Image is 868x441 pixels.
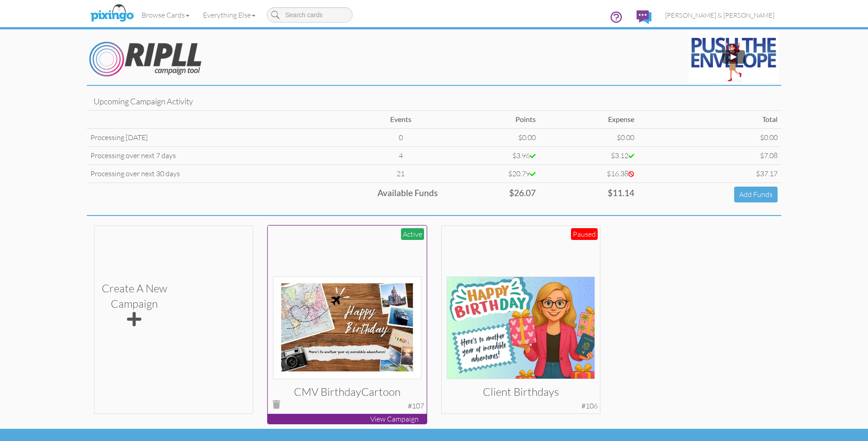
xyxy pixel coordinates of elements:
[539,111,638,129] td: Expense
[453,386,589,398] h3: Client Birthdays
[87,183,441,206] td: Available Funds
[401,228,424,240] div: Active
[441,111,540,129] td: Points
[581,401,598,411] div: #106
[638,129,781,147] td: $0.00
[360,129,441,147] td: 0
[441,164,540,183] td: $20.79
[734,187,778,202] a: Add Funds
[267,7,353,23] input: Search cards
[447,277,595,379] img: 130797-1-1745513376666-6cfb9f74296cbb99-qa.jpg
[87,164,360,183] td: Processing over next 30 days
[87,146,360,164] td: Processing over next 7 days
[539,164,638,183] td: $16.38
[94,97,774,106] h4: Upcoming Campaign Activity
[638,111,781,129] td: Total
[87,129,360,147] td: Processing [DATE]
[638,164,781,183] td: $37.17
[665,11,774,19] span: [PERSON_NAME] & [PERSON_NAME]
[638,146,781,164] td: $7.08
[441,146,540,164] td: $3.96
[360,164,441,183] td: 21
[268,414,427,424] p: View Campaign
[868,441,868,441] iframe: Chat
[135,4,196,26] a: Browse Cards
[539,183,638,206] td: $11.14
[689,32,779,83] img: maxresdefault.jpg
[408,401,424,411] div: #107
[571,228,598,240] div: Paused
[360,111,441,129] td: Events
[441,183,540,206] td: $26.07
[360,146,441,164] td: 4
[441,129,540,147] td: $0.00
[280,386,415,398] h3: CMV BirthdayCartoon
[196,4,262,26] a: Everything Else
[658,4,781,27] a: [PERSON_NAME] & [PERSON_NAME]
[273,277,422,379] img: 130550-1-1744857190991-3c6ef7a76f64bf25-qa.jpg
[102,281,167,329] div: Create a new Campaign
[539,129,638,147] td: $0.00
[637,10,651,24] img: comments.svg
[88,2,136,25] img: pixingo logo
[539,146,638,164] td: $3.12
[89,42,202,77] img: Ripll_Logo.png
